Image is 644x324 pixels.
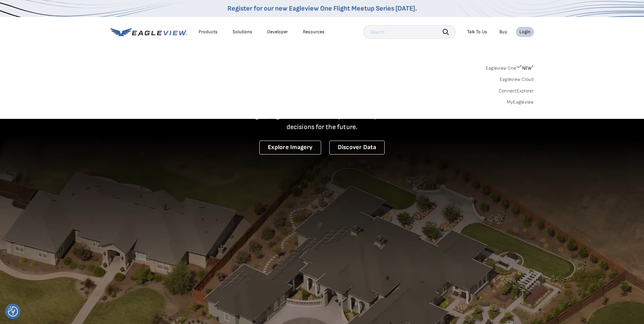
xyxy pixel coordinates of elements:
div: Login [519,29,531,35]
img: Revisit consent button [8,306,18,317]
a: Developer [267,29,288,35]
a: MyEagleview [507,99,534,105]
a: Buy [499,29,507,35]
a: Eagleview Cloud [500,76,534,83]
a: Explore Imagery [259,141,321,155]
a: Eagleview One™*NEW* [486,63,534,71]
div: Resources [303,29,325,35]
button: Consent Preferences [8,306,18,317]
a: ConnectExplorer [499,88,534,94]
input: Search [363,25,456,39]
div: Solutions [233,29,252,35]
div: Talk To Us [467,29,487,35]
div: Products [199,29,218,35]
a: Register for our new Eagleview One Flight Meetup Series [DATE]. [227,4,417,13]
a: Discover Data [329,141,385,155]
span: NEW [520,65,534,71]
